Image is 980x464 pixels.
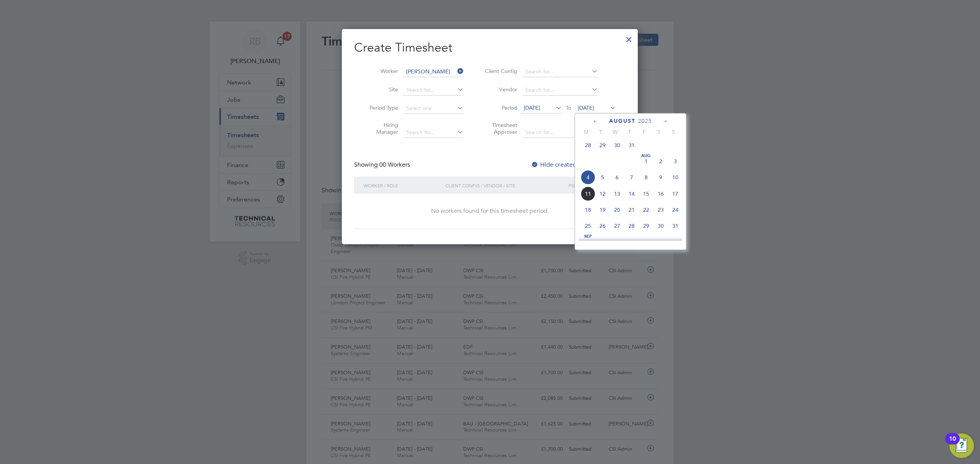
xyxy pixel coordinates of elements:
[595,187,610,201] span: 12
[624,219,639,233] span: 28
[531,161,609,169] label: Hide created timesheets
[639,154,653,158] span: Aug
[668,219,683,233] span: 31
[362,207,618,215] div: No workers found for this timesheet period.
[354,161,412,169] div: Showing
[563,103,573,113] span: To
[653,187,668,201] span: 16
[593,128,608,135] span: T
[581,187,595,201] span: 11
[567,177,618,194] div: Period
[483,122,517,135] label: Timesheet Approver
[624,170,639,185] span: 7
[581,235,595,238] span: Sep
[364,86,398,93] label: Site
[666,128,681,135] span: S
[668,203,683,217] span: 24
[639,170,653,185] span: 8
[578,104,594,111] span: [DATE]
[639,154,653,169] span: 1
[364,68,398,75] label: Worker
[653,203,668,217] span: 23
[949,439,956,449] div: 10
[581,170,595,185] span: 4
[364,104,398,111] label: Period Type
[624,138,639,153] span: 31
[595,138,610,153] span: 29
[652,128,666,135] span: S
[610,235,624,249] span: 3
[403,127,464,138] input: Search for...
[523,85,598,96] input: Search for...
[610,219,624,233] span: 27
[523,127,598,138] input: Search for...
[624,187,639,201] span: 14
[595,170,610,185] span: 5
[581,235,595,249] span: 1
[364,122,398,135] label: Hiring Manager
[668,235,683,249] span: 7
[639,219,653,233] span: 29
[579,128,593,135] span: M
[638,118,652,124] span: 2025
[668,170,683,185] span: 10
[610,203,624,217] span: 20
[624,235,639,249] span: 4
[610,138,624,153] span: 30
[524,104,540,111] span: [DATE]
[639,235,653,249] span: 5
[637,128,652,135] span: F
[595,203,610,217] span: 19
[444,177,567,194] div: Client Config / Vendor / Site
[379,161,410,169] span: 00 Workers
[624,203,639,217] span: 21
[403,67,464,77] input: Search for...
[610,170,624,185] span: 6
[362,177,444,194] div: Worker / Role
[668,154,683,169] span: 3
[653,219,668,233] span: 30
[354,40,626,56] h2: Create Timesheet
[581,138,595,153] span: 28
[639,187,653,201] span: 15
[608,128,622,135] span: W
[581,219,595,233] span: 25
[483,86,517,93] label: Vendor
[403,103,464,114] input: Select one
[653,170,668,185] span: 9
[483,104,517,111] label: Period
[483,68,517,75] label: Client Config
[595,235,610,249] span: 2
[622,128,637,135] span: T
[609,118,635,124] span: August
[523,67,598,77] input: Search for...
[653,235,668,249] span: 6
[668,187,683,201] span: 17
[403,85,464,96] input: Search for...
[581,203,595,217] span: 18
[610,187,624,201] span: 13
[639,203,653,217] span: 22
[595,219,610,233] span: 26
[949,433,974,458] button: Open Resource Center, 10 new notifications
[653,154,668,169] span: 2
